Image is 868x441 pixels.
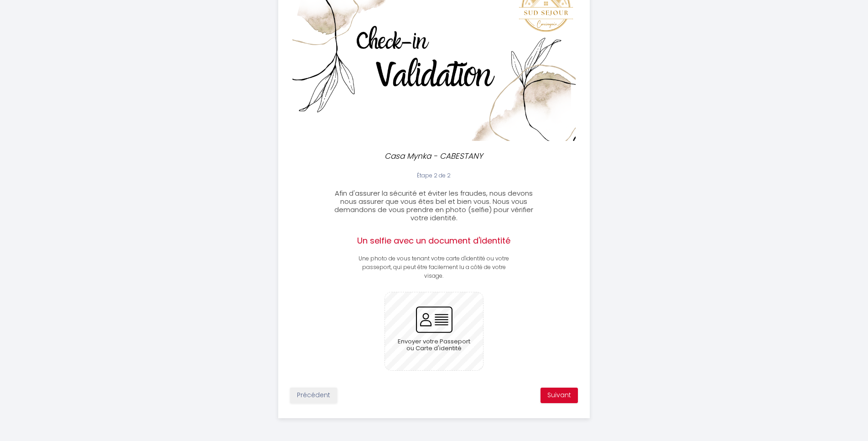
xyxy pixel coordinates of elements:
span: Étape 2 de 2 [417,171,451,179]
span: Afin d'assurer la sécurité et éviter les fraudes, nous devons nous assurer que vous êtes bel et b... [334,188,533,223]
h2: Un selfie avec un document d'identité [356,236,511,246]
button: Précédent [290,388,337,403]
p: Casa Mynka - CABESTANY [337,150,532,162]
button: Suivant [541,388,578,403]
p: Une photo de vous tenant votre carte d'identité ou votre passeport, qui peut être facilement lu a... [356,254,511,280]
